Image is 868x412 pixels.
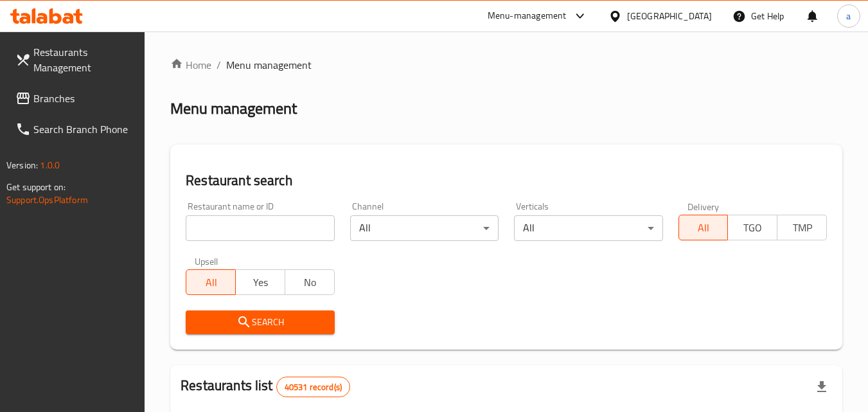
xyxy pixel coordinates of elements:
nav: breadcrumb [170,57,842,73]
span: Menu management [226,57,312,73]
span: No [290,273,330,292]
label: Upsell [195,256,218,265]
a: Search Branch Phone [5,114,145,145]
button: Search [186,310,334,334]
span: All [684,219,723,237]
h2: Menu management [170,98,297,119]
h2: Restaurants list [181,376,350,397]
button: All [186,269,236,295]
div: Total records count [276,377,350,397]
button: TGO [727,215,777,240]
div: Menu-management [488,8,567,24]
h2: Restaurant search [186,171,827,190]
button: TMP [777,215,827,240]
span: 1.0.0 [40,157,60,174]
span: TGO [733,219,772,237]
span: Restaurants Management [33,44,135,75]
span: All [191,273,231,292]
span: Get support on: [6,179,66,195]
span: Search Branch Phone [33,121,135,137]
span: Yes [241,273,280,292]
span: Version: [6,157,38,174]
a: Restaurants Management [5,37,145,83]
button: No [285,269,335,295]
a: Branches [5,83,145,114]
a: Support.OpsPlatform [6,192,88,208]
span: TMP [783,219,822,237]
div: All [350,215,499,241]
label: Delivery [687,202,720,211]
span: Branches [33,91,135,106]
div: All [514,215,662,241]
li: / [217,57,221,73]
div: [GEOGRAPHIC_DATA] [627,9,712,23]
button: All [678,215,729,240]
a: Home [170,57,211,73]
span: Search [196,314,324,330]
button: Yes [235,269,285,295]
span: 40531 record(s) [277,381,350,393]
input: Search for restaurant name or ID.. [186,215,334,241]
div: Export file [806,372,837,402]
span: a [846,9,851,23]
